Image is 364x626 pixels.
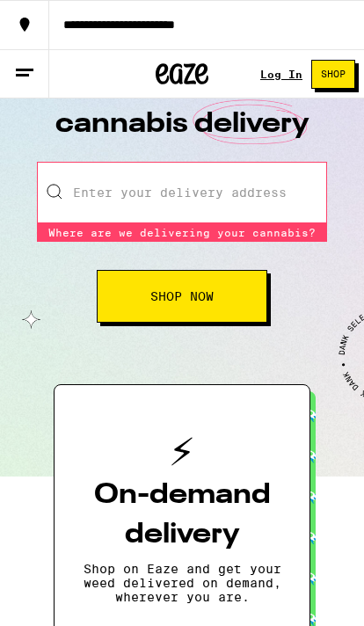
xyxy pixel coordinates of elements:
[37,162,327,223] input: Enter your delivery address
[150,290,214,302] span: Shop Now
[311,60,355,89] button: Shop
[302,60,364,89] a: Shop
[37,223,327,242] div: Where are we delivering your cannabis?
[260,69,302,80] a: Log In
[83,562,281,604] p: Shop on Eaze and get your weed delivered on demand, wherever you are.
[83,476,281,555] h3: On-demand delivery
[321,69,346,79] span: Shop
[50,65,314,162] h1: Highly calculated cannabis delivery
[12,13,145,30] span: Hi. Need any help?
[97,270,267,323] button: Shop Now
